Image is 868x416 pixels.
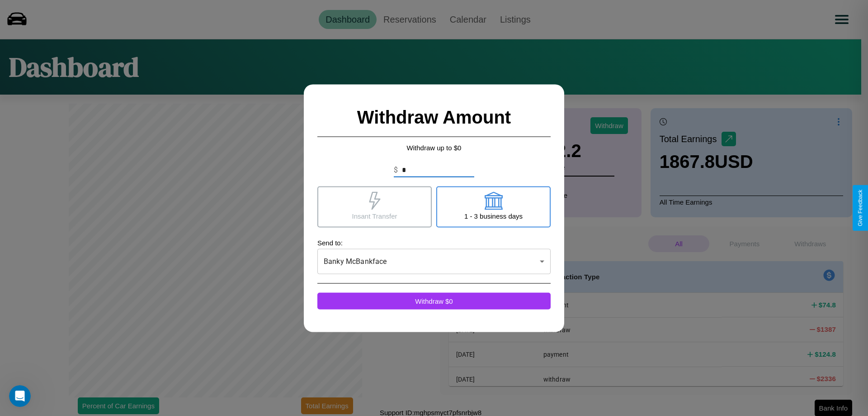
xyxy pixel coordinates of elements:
[857,190,863,226] div: Give Feedback
[317,236,551,249] p: Send to:
[317,98,551,137] h2: Withdraw Amount
[317,141,551,153] p: Withdraw up to $ 0
[317,292,551,309] button: Withdraw $0
[394,164,398,175] p: $
[9,385,31,407] iframe: Intercom live chat
[352,210,397,222] p: Insant Transfer
[317,249,551,274] div: Banky McBankface
[464,210,523,222] p: 1 - 3 business days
